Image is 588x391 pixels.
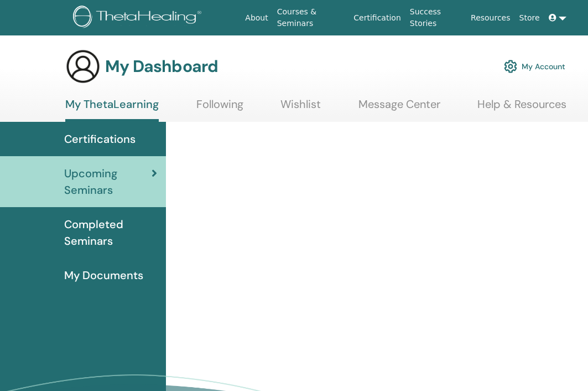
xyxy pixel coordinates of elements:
[64,267,143,284] span: My Documents
[241,8,272,28] a: About
[349,8,405,28] a: Certification
[105,56,218,76] h3: My Dashboard
[504,57,517,76] img: cog.svg
[504,54,565,79] a: My Account
[515,8,544,28] a: Store
[273,2,350,34] a: Courses & Seminars
[358,97,440,119] a: Message Center
[64,216,157,249] span: Completed Seminars
[405,2,466,34] a: Success Stories
[64,131,136,147] span: Certifications
[466,8,515,28] a: Resources
[65,97,159,122] a: My ThetaLearning
[64,165,152,198] span: Upcoming Seminars
[477,97,566,119] a: Help & Resources
[65,49,101,84] img: generic-user-icon.jpg
[280,97,321,119] a: Wishlist
[73,6,205,30] img: logo.png
[196,97,243,119] a: Following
